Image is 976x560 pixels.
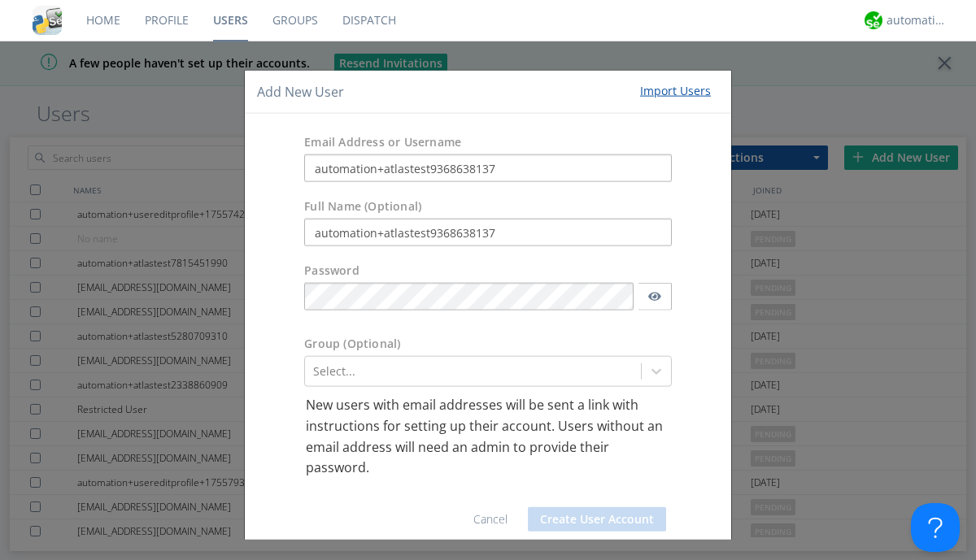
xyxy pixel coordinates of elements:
[640,82,711,98] div: Import Users
[306,395,670,478] p: New users with email addresses will be sent a link with instructions for setting up their account...
[257,82,344,101] h4: Add New User
[33,6,62,35] img: cddb5a64eb264b2086981ab96f4c1ba7
[528,506,666,531] button: Create User Account
[304,134,461,150] label: Email Address or Username
[865,11,882,29] img: d2d01cd9b4174d08988066c6d424eccd
[304,198,421,215] label: Full Name (Optional)
[473,510,508,526] a: Cancel
[304,336,400,352] label: Group (Optional)
[887,12,948,28] div: automation+atlas
[304,263,359,279] label: Password
[304,219,672,246] input: Julie Appleseed
[304,154,672,182] input: e.g. email@address.com, Housekeeping1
